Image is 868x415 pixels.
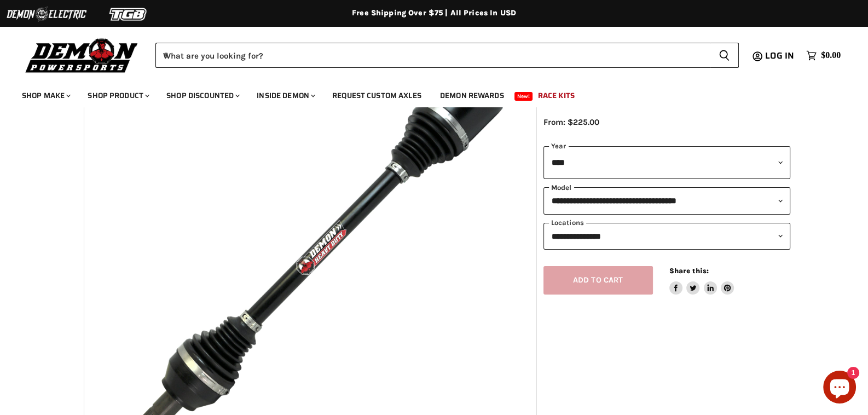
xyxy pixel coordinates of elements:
button: Search [710,43,739,68]
a: Inside Demon [248,84,322,107]
img: TGB Logo 2 [88,4,170,25]
img: Demon Electric Logo 2 [5,4,88,25]
span: $0.00 [821,50,841,61]
aside: Share this: [669,266,734,295]
select: year [543,146,791,180]
span: From: $225.00 [543,117,599,127]
a: Demon Rewards [432,84,512,107]
inbox-online-store-chat: Shopify online store chat [820,371,859,406]
select: keys [543,223,791,250]
span: New! [514,92,533,101]
img: Demon Powersports [22,36,142,74]
a: Shop Product [79,84,156,107]
a: Race Kits [530,84,583,107]
a: Shop Discounted [158,84,246,107]
a: Shop Make [14,84,77,107]
span: Log in [765,49,794,62]
span: Share this: [669,267,709,275]
input: When autocomplete results are available use up and down arrows to review and enter to select [155,43,710,68]
form: Product [155,43,739,68]
a: $0.00 [801,48,846,64]
select: modal-name [543,187,791,214]
a: Request Custom Axles [324,84,430,107]
ul: Main menu [14,80,838,107]
a: Log in [760,51,801,61]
